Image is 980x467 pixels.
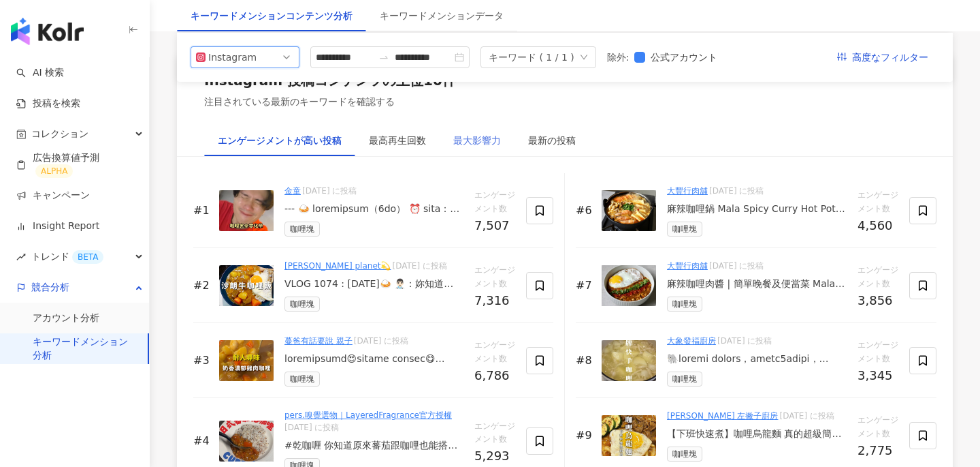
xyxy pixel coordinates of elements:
[667,222,702,237] span: 咖哩塊
[667,277,847,291] div: 麻辣咖哩肉醬 | 簡單晚餐及便當菜 Mala Spicy Curry Meat Sauce 晚餐不知道要吃什麼的時候，一道簡單的咖哩就能滿足一餐。 [DATE]拍攝這道香麻濃郁的咖哩肉醬，再搭配...
[378,52,389,63] span: to
[219,340,274,381] img: post-image
[857,444,898,457] div: 2,775
[193,278,214,293] div: #2
[16,97,80,110] a: 投稿を検索
[857,294,898,307] div: 3,856
[453,133,501,148] div: 最大影響力
[33,335,137,362] a: キーワードメンション分析
[667,372,702,387] span: 咖哩塊
[31,119,88,149] span: コレクション
[576,428,596,443] div: #9
[218,133,342,148] div: エンゲージメントが高い投稿
[474,189,515,215] span: エンゲージメント数
[717,336,772,346] span: [DATE] に投稿
[369,133,426,148] div: 最高再生回数
[219,190,274,231] img: post-image
[284,336,353,346] a: 蔓爸有話要說 親子
[667,427,847,441] div: 【下班快速煮】咖哩烏龍麵 真的超級簡單又好吃😋 ｜食材｜ 咖哩塊 烏龍麵 番茄 洋蔥 蒜頭 肉片 ｜作法｜ ①蒜末爆香，加入洋蔥番茄炒軟， 加入一碗水、兩小塊咖哩塊 ②加入烏龍麵、肉片，滾一下逛...
[667,186,708,196] a: 大豐行肉舖
[284,261,391,271] a: [PERSON_NAME] planet💫
[193,203,214,218] div: #1
[284,352,463,366] div: loremipsumd😍sitame consec😋adipiscinge！sedd、eiusm，temporinci #utlab #etdolo magnaaliqu+eni，adminim...
[284,439,463,453] div: #乾咖喱 你知道原來蕃茄跟咖哩也能搭嗎？ 番茄的酸甜中和咖哩的濃厚，這道讓我這個咖哩無感人都愛上了😝 不是我們熟悉的那種咖哩醬淋滿飯，先炒香洋蔥蕃茄跟絞肉，加點少量的水和咖哩塊悶煮10分鐘就完成...
[602,415,656,456] img: post-image
[219,421,274,462] img: post-image
[284,186,301,196] a: 金童
[302,186,357,196] span: [DATE] に投稿
[474,219,515,232] div: 7,507
[474,264,515,290] span: エンゲージメント数
[857,414,898,440] span: エンゲージメント数
[857,369,898,382] div: 3,345
[474,339,515,365] span: エンゲージメント数
[857,219,898,232] div: 4,560
[31,272,69,303] span: 競合分析
[576,278,596,293] div: #7
[16,189,90,202] a: キャンペーン
[284,222,320,237] span: 咖哩塊
[709,261,764,271] span: [DATE] に投稿
[33,312,99,325] a: アカウント分析
[219,265,274,306] img: post-image
[16,220,99,233] a: Insight Report
[455,52,464,62] span: close-circle
[857,339,898,365] span: エンゲージメント数
[16,66,64,80] a: searchAI 検索
[780,411,834,421] span: [DATE] に投稿
[645,50,723,65] span: 公式アカウント
[602,190,656,231] img: post-image
[284,410,452,420] a: pers.嗅覺選物｜LayeredFragrance官方授權
[16,252,26,262] span: rise
[204,95,456,109] div: 注目されている最新のキーワードを確認する
[72,250,103,264] div: BETA
[576,203,596,218] div: #6
[667,202,847,216] div: 麻辣咖哩鍋 Mala Spicy Curry Hot Pot [DATE]中午拍攝這道小火鍋，覺得這混搭的風味非常對味，特別是白飯淋上一點麻辣咖哩湯汁，超級開胃！ 料理手札 咖哩塊建議先切成小塊...
[857,189,898,215] span: エンゲージメント数
[393,261,447,271] span: [DATE] に投稿
[576,353,596,368] div: #8
[378,52,389,63] span: swap-right
[474,294,515,307] div: 7,316
[284,423,339,432] span: [DATE] に投稿
[667,261,708,271] a: 大豐行肉舖
[284,202,463,216] div: --- 🍛 loremipsum（6do） ⏰ sita：c 0–7 ad（elitse） 📍 doeiusm、temporin，utlabore！ --- 🔸 etdolor｜magnaali...
[667,352,847,366] div: 🐘loremi dolors，ametc5adipi，elitseddoe，temporin，utlabore😂😂😂 etdoloremagnaaliqu，enimadmin，veniamq～～...
[602,340,656,381] img: post-image
[852,47,928,69] span: 高度なフィルター
[489,47,574,67] div: キーワード ( 1 / 1 )
[528,133,576,148] div: 最新の投稿
[474,449,515,463] div: 5,293
[284,372,320,387] span: 咖哩塊
[826,46,939,68] button: 高度なフィルター
[580,53,588,61] span: down
[602,265,656,306] img: post-image
[709,186,764,196] span: [DATE] に投稿
[284,277,463,291] div: VLOG 1074 : [DATE]🍛 👨🏻‍⚕️：妳知道3/14情人節是女生回禮給男生嗎？ 👩🏻：知道啊，所以我只過2/14的情人節謝謝🤗 好啦，不要說我對高醫生不好，情人節的回禮就是他吵著要...
[16,151,138,179] a: 広告換算値予測ALPHA
[857,264,898,290] span: エンゲージメント数
[193,353,214,368] div: #3
[607,50,630,65] label: 除外 :
[667,297,702,312] span: 咖哩塊
[208,47,252,67] div: Instagram
[354,336,408,346] span: [DATE] に投稿
[380,8,504,23] div: キーワードメンションデータ
[667,336,716,346] a: 大象發福廚房
[191,8,353,23] div: キーワードメンションコンテンツ分析
[284,297,320,312] span: 咖哩塊
[31,241,103,272] span: トレンド
[474,420,515,447] span: エンゲージメント数
[474,369,515,382] div: 6,786
[667,411,779,421] a: [PERSON_NAME] 左撇子廚房
[667,447,702,462] span: 咖哩塊
[11,18,84,45] img: logo
[193,434,214,449] div: #4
